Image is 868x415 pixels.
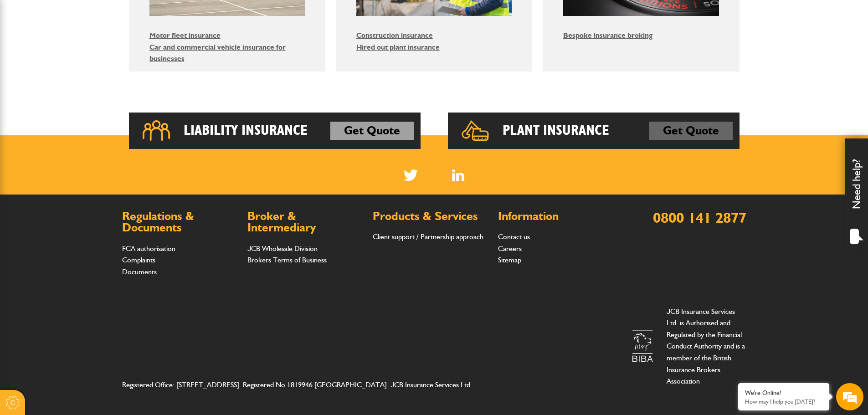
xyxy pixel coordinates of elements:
[356,43,440,51] a: Hired out plant insurance
[667,306,746,387] p: JCB Insurance Services Ltd. is Authorised and Regulated by the Financial Conduct Authority and is...
[373,232,483,241] a: Client support / Partnership approach
[122,256,155,264] a: Complaints
[498,232,530,241] a: Contact us
[745,389,822,397] div: We're Online!
[653,209,746,226] a: 0800 141 2877
[149,43,286,63] a: Car and commercial vehicle insurance for businesses
[503,122,609,140] h2: Plant Insurance
[184,122,308,140] h2: Liability Insurance
[247,210,364,234] h2: Broker & Intermediary
[404,169,418,181] img: Twitter
[247,244,318,253] a: JCB Wholesale Division
[373,210,489,222] h2: Products & Services
[122,267,157,276] a: Documents
[122,244,175,253] a: FCA authorisation
[498,244,522,253] a: Careers
[845,138,868,252] div: Need help?
[247,256,327,264] a: Brokers Terms of Business
[649,122,733,140] a: Get Quote
[122,379,490,391] address: Registered Office: [STREET_ADDRESS]. Registered No 1819946 [GEOGRAPHIC_DATA]. JCB Insurance Servi...
[452,169,464,181] img: Linked In
[498,210,614,222] h2: Information
[330,122,414,140] a: Get Quote
[498,256,521,264] a: Sitemap
[122,210,238,234] h2: Regulations & Documents
[745,398,822,405] p: How may I help you today?
[356,31,433,40] a: Construction insurance
[452,169,464,181] a: LinkedIn
[149,31,221,40] a: Motor fleet insurance
[563,31,652,40] a: Bespoke insurance broking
